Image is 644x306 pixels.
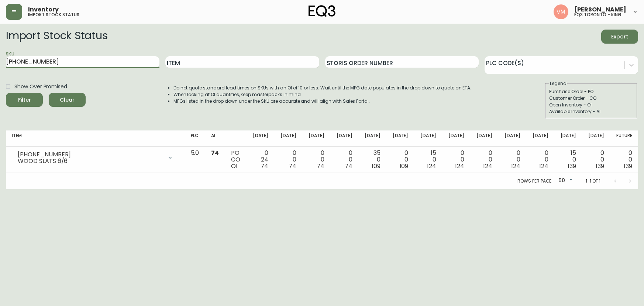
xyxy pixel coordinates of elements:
[586,178,600,184] p: 1-1 of 1
[205,130,225,147] th: AI
[14,83,67,91] span: Show Over Promised
[601,30,638,44] button: Export
[455,162,464,170] span: 124
[532,150,548,170] div: 0 0
[517,178,552,184] p: Rows per page:
[427,162,436,170] span: 124
[392,150,409,170] div: 0 0
[504,150,520,170] div: 0 0
[49,93,86,107] button: Clear
[6,93,43,107] button: Filter
[498,130,526,147] th: [DATE]
[231,162,237,170] span: OI
[607,32,632,41] span: Export
[470,130,498,147] th: [DATE]
[555,175,574,187] div: 50
[231,150,241,170] div: PO CO
[280,150,296,170] div: 0 0
[173,91,472,98] li: When looking at OI quantities, keep masterpacks in mind.
[582,130,610,147] th: [DATE]
[526,130,554,147] th: [DATE]
[610,130,638,147] th: Future
[6,30,107,44] h2: Import Stock Status
[12,150,179,166] div: [PHONE_NUMBER]WOOD SLATS 6/6
[289,162,296,170] span: 74
[345,162,352,170] span: 74
[483,162,492,170] span: 124
[549,80,567,87] legend: Legend
[28,7,59,13] span: Inventory
[330,130,358,147] th: [DATE]
[173,85,472,91] li: Do not quote standard lead times on SKUs with an OI of 10 or less. Wait until the MFG date popula...
[386,130,414,147] th: [DATE]
[420,150,436,170] div: 15 0
[6,130,185,147] th: Item
[274,130,302,147] th: [DATE]
[549,108,633,115] div: Available Inventory - AI
[336,150,352,170] div: 0 0
[247,130,275,147] th: [DATE]
[358,130,386,147] th: [DATE]
[476,150,492,170] div: 0 0
[624,162,632,170] span: 139
[18,151,163,158] div: [PHONE_NUMBER]
[588,150,604,170] div: 0 0
[511,162,520,170] span: 124
[372,162,380,170] span: 109
[364,150,380,170] div: 35 0
[574,13,621,17] h5: eq3 toronto - king
[539,162,548,170] span: 124
[549,95,633,102] div: Customer Order - CO
[185,147,206,173] td: 5.0
[211,149,219,157] span: 74
[554,4,568,19] img: 0f63483a436850f3a2e29d5ab35f16df
[560,150,576,170] div: 15 0
[414,130,442,147] th: [DATE]
[596,162,604,170] span: 139
[55,95,80,105] span: Clear
[252,150,269,170] div: 0 24
[308,150,324,170] div: 0 0
[317,162,324,170] span: 74
[554,130,582,147] th: [DATE]
[549,102,633,108] div: Open Inventory - OI
[261,162,268,170] span: 74
[448,150,464,170] div: 0 0
[442,130,470,147] th: [DATE]
[185,130,206,147] th: PLC
[173,98,472,105] li: MFGs listed in the drop down under the SKU are accurate and will align with Sales Portal.
[574,7,626,13] span: [PERSON_NAME]
[400,162,409,170] span: 109
[549,88,633,95] div: Purchase Order - PO
[568,162,576,170] span: 139
[18,158,163,164] div: WOOD SLATS 6/6
[28,13,79,17] h5: import stock status
[309,5,336,17] img: logo
[302,130,330,147] th: [DATE]
[616,150,632,170] div: 0 0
